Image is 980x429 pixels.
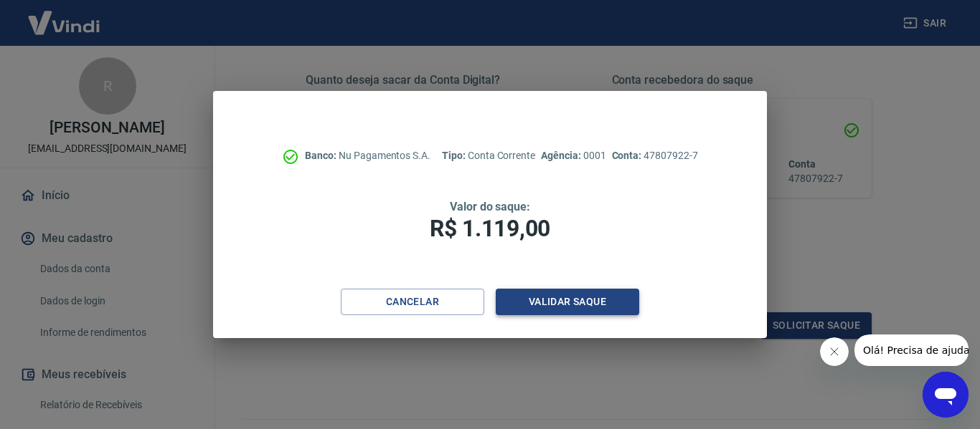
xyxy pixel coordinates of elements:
span: Tipo: [442,150,468,161]
span: Banco: [305,150,339,161]
iframe: Mensagem da empresa [854,334,969,366]
span: R$ 1.119,00 [430,215,550,242]
span: Olá! Precisa de ajuda? [9,10,121,21]
p: 47807922-7 [612,148,698,163]
p: Conta Corrente [442,148,535,163]
iframe: Botão para abrir a janela de mensagens [923,372,969,418]
p: Nu Pagamentos S.A. [305,148,430,163]
button: Cancelar [341,289,484,315]
p: 0001 [541,148,606,163]
iframe: Fechar mensagem [820,337,849,366]
span: Agência: [541,150,583,161]
button: Validar saque [496,289,639,315]
span: Valor do saque: [450,200,530,213]
span: Conta: [612,150,644,161]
